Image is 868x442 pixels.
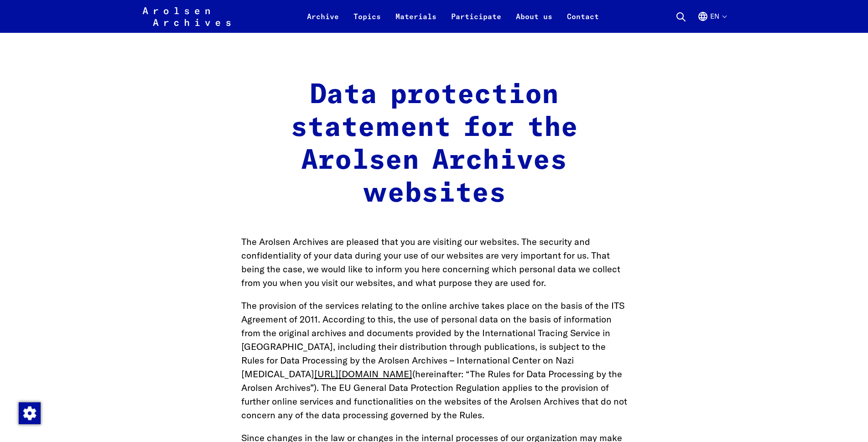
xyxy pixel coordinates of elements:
[19,402,41,424] img: Change consent
[346,11,388,33] a: Topics
[241,235,627,290] p: The Arolsen Archives are pleased that you are visiting our websites. The security and confidentia...
[560,11,606,33] a: Contact
[300,11,346,33] a: Archive
[509,11,560,33] a: About us
[300,5,606,27] nav: Primary
[314,368,412,380] a: [URL][DOMAIN_NAME]
[444,11,509,33] a: Participate
[241,299,627,422] p: The provision of the services relating to the online archive takes place on the basis of the ITS ...
[18,402,40,424] div: Change consent
[388,11,444,33] a: Materials
[697,11,726,33] button: English, language selection
[291,82,578,208] strong: Data protection statement for the Arolsen Archives websites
